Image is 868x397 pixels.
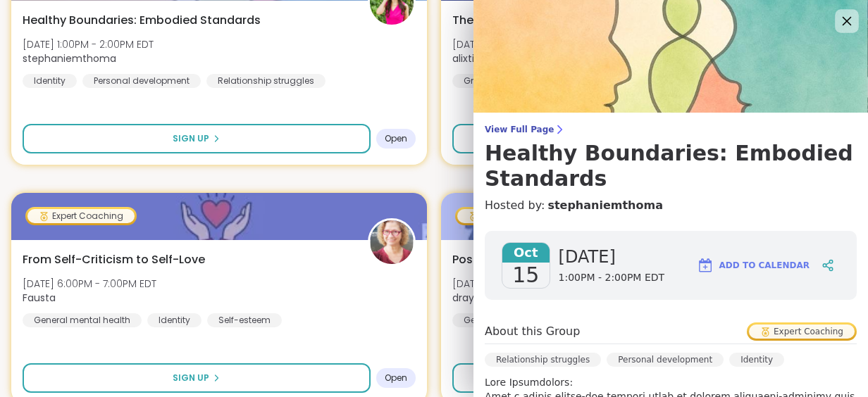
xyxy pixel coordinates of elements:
div: Identity [729,353,784,367]
b: Fausta [23,291,56,305]
div: Expert Coaching [27,209,135,223]
span: Sign Up [173,132,209,145]
span: Oct [502,243,550,263]
a: stephaniemthoma [547,197,663,214]
div: Grief [452,74,495,88]
b: draymee [452,291,497,305]
span: [DATE] 7:00PM - 8:00PM EDT [452,277,586,291]
b: alixtingle [452,51,495,65]
button: Sign Up [452,363,800,393]
div: Identity [23,74,77,88]
h4: About this Group [485,323,580,340]
span: Add to Calendar [719,259,810,272]
button: Sign Up [23,124,371,153]
span: Open [385,372,407,384]
span: Open [385,133,407,144]
div: Personal development [607,353,724,367]
div: Identity [147,313,201,327]
div: Relationship struggles [485,353,601,367]
span: From Self-Criticism to Self-Love [23,251,205,268]
span: [DATE] 1:00PM - 2:00PM EDT [23,37,154,51]
div: Expert Coaching [457,209,564,223]
span: The End In Mind: Creating A Life Of Meaning [452,12,697,29]
span: Positive Psychology for Everyday Happiness [452,251,702,268]
div: Expert Coaching [749,324,855,339]
a: View Full PageHealthy Boundaries: Embodied Standards [485,124,857,191]
span: 15 [512,263,539,288]
span: [DATE] 3:00PM - 4:00PM EDT [452,37,587,51]
h3: Healthy Boundaries: Embodied Standards [485,141,857,191]
button: Sign Up [23,363,371,393]
span: Sign Up [173,372,209,384]
div: Personal development [82,74,201,88]
div: Self-esteem [207,313,282,327]
button: Add to Calendar [690,248,816,282]
img: ShareWell Logomark [697,257,714,274]
div: General mental health [452,313,571,327]
div: General mental health [23,313,142,327]
b: stephaniemthoma [23,51,116,65]
h4: Hosted by: [485,197,857,214]
span: [DATE] 6:00PM - 7:00PM EDT [23,277,156,291]
span: 1:00PM - 2:00PM EDT [559,271,665,285]
button: Sign Up [452,124,800,153]
span: [DATE] [559,246,665,268]
img: Fausta [370,220,414,264]
span: View Full Page [485,124,857,135]
span: Healthy Boundaries: Embodied Standards [23,12,261,29]
div: Relationship struggles [206,74,325,88]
